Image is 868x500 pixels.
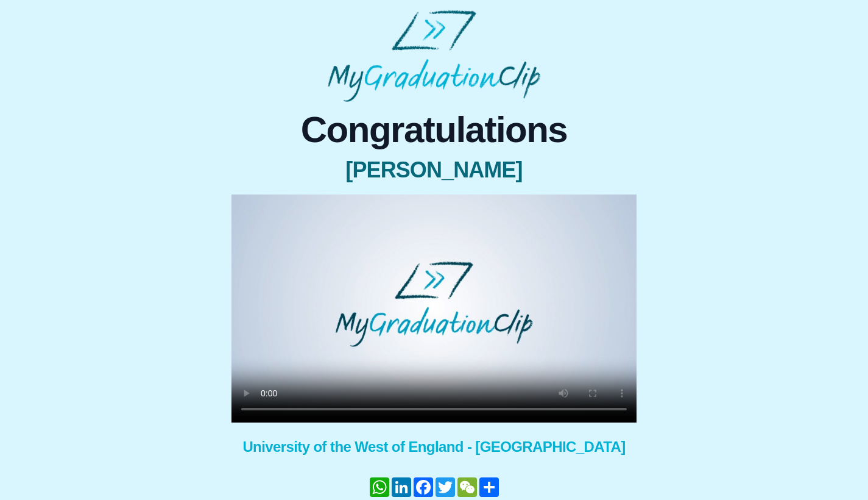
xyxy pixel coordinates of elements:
[369,477,390,497] a: WhatsApp
[231,158,637,182] span: [PERSON_NAME]
[456,477,478,497] a: WeChat
[328,10,540,102] img: MyGraduationClip
[434,477,456,497] a: Twitter
[231,112,637,148] span: Congratulations
[231,437,637,457] span: University of the West of England - [GEOGRAPHIC_DATA]
[390,477,412,497] a: LinkedIn
[412,477,434,497] a: Facebook
[478,477,500,497] a: Share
